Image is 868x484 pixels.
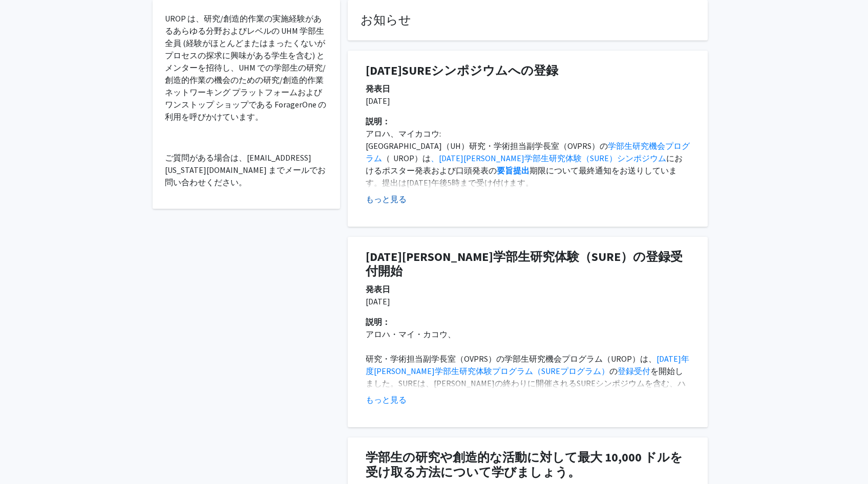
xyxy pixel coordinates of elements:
font: 提出は[DATE]午後5時まで受け付けます。 [382,178,534,188]
font: （ UROP）は [382,153,431,163]
font: UROP は、研究/創造的作業の実施経験があるあらゆる分野およびレベルの UHM 学部生全員 (経験がほとんどまたはまったくないがプロセスの探求に興味がある学生を含む) とメンターを招待し、UH... [165,13,326,122]
font: 期限について最終通知をお送りしています。 [366,165,677,188]
font: におけるポスター発表および口頭発表の [366,153,683,175]
a: 学部生研究機会プログラム [366,141,690,163]
font: 説明： [366,116,390,126]
font: 発表日 [366,284,390,294]
font: ご質問がある場合は、[EMAIL_ADDRESS][US_STATE][DOMAIN_NAME] までメールでお問い合わせください。 [165,152,326,187]
a: 登録受付 [618,366,650,376]
font: お知らせ [361,12,411,28]
a: 要旨提出 [497,165,530,175]
font: もっと見る [366,194,407,204]
iframe: チャット [8,438,44,476]
font: 学部生の研究や創造的な活動に対して最大 10,000 ドルを受け取る方法について学びましょう。 [366,449,683,480]
font: アロハ、マイカコウ: [366,128,441,139]
font: アロハ・マイ・カコウ、 [366,329,456,339]
font: もっと見る [366,394,407,405]
font: [DATE][PERSON_NAME]学部生研究体験（SURE）の登録受付開始 [366,249,683,279]
font: [DATE]SUREシンポジウムへの登録 [366,62,558,78]
font: [GEOGRAPHIC_DATA]（UH）研究・学術担当副学長室（OVPRS）の [366,141,608,151]
font: 説明： [366,317,390,327]
a: 、[DATE][PERSON_NAME]学部生研究体験（SURE）シンポジウム [431,153,666,163]
button: もっと見る [366,193,407,205]
font: 研究・学術担当副学長室（OVPRS）の学部生研究機会プログラム（UROP）は、 [366,354,657,364]
font: [DATE] [366,96,390,106]
font: [DATE] [366,296,390,306]
font: 発表日 [366,83,390,94]
button: もっと見る [366,393,407,406]
font: の [609,366,618,376]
